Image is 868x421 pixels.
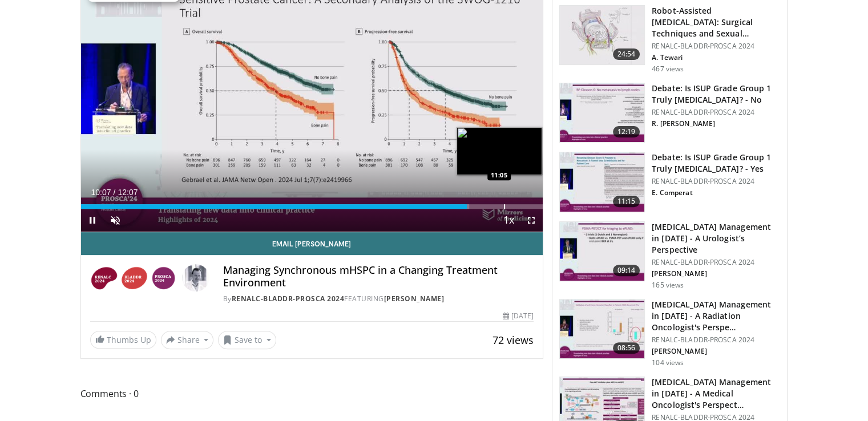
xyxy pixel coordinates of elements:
[91,188,111,197] span: 10:07
[559,83,780,143] a: 12:19 Debate: Is ISUP Grade Group 1 Truly [MEDICAL_DATA]? - No RENALC-BLADDR-PROSCA 2024 R. [PERS...
[104,209,127,232] button: Unmute
[652,152,780,175] h3: Debate: Is ISUP Grade Group 1 Truly [MEDICAL_DATA]? - Yes
[492,333,534,347] span: 72 views
[652,177,780,186] p: RENALC-BLADDR-PROSCA 2024
[652,347,780,356] p: [PERSON_NAME]
[457,127,542,175] img: image.jpeg
[652,335,780,345] p: RENALC-BLADDR-PROSCA 2024
[218,331,276,349] button: Save to
[161,331,214,349] button: Share
[652,258,780,267] p: RENALC-BLADDR-PROSCA 2024
[559,152,780,212] a: 11:15 Debate: Is ISUP Grade Group 1 Truly [MEDICAL_DATA]? - Yes RENALC-BLADDR-PROSCA 2024 E. Comp...
[652,64,684,74] p: 467 views
[114,188,116,197] span: /
[503,311,534,321] div: [DATE]
[559,221,780,290] a: 09:14 [MEDICAL_DATA] Management in [DATE] - A Urologist’s Perspective RENALC-BLADDR-PROSCA 2024 [...
[652,5,780,39] h3: Robot-Assisted [MEDICAL_DATA]: Surgical Techniques and Sexual…
[559,5,780,74] a: 24:54 Robot-Assisted [MEDICAL_DATA]: Surgical Techniques and Sexual… RENALC-BLADDR-PROSCA 2024 A....
[223,294,534,304] div: By FEATURING
[652,221,780,256] h3: [MEDICAL_DATA] Management in [DATE] - A Urologist’s Perspective
[384,294,445,303] a: [PERSON_NAME]
[81,209,104,232] button: Pause
[652,281,684,290] p: 165 views
[232,294,345,303] a: RENALC-BLADDR-PROSCA 2024
[613,196,640,207] span: 11:15
[559,299,780,367] a: 08:56 [MEDICAL_DATA] Management in [DATE] - A Radiation Oncologist's Perspe… RENALC-BLADDR-PROSCA...
[652,188,780,197] p: E. Comperat
[182,264,209,292] img: Avatar
[613,265,640,276] span: 09:14
[81,204,543,209] div: Progress Bar
[560,6,644,65] img: c2c6861b-c9f1-43f5-9a07-b6555efefcee.150x105_q85_crop-smart_upscale.jpg
[652,269,780,278] p: [PERSON_NAME]
[652,53,780,62] p: A. Tewari
[652,42,780,51] p: RENALC-BLADDR-PROSCA 2024
[652,358,684,367] p: 104 views
[497,209,520,232] button: Playback Rate
[652,299,780,333] h3: [MEDICAL_DATA] Management in [DATE] - A Radiation Oncologist's Perspe…
[613,342,640,354] span: 08:56
[90,264,177,292] img: RENALC-BLADDR-PROSCA 2024
[652,108,780,117] p: RENALC-BLADDR-PROSCA 2024
[560,83,644,143] img: 4ce2da21-29fc-4039-99c8-415d5b158b51.150x105_q85_crop-smart_upscale.jpg
[560,299,644,359] img: 49b47fa9-83a1-451c-8807-85b30bd09786.150x105_q85_crop-smart_upscale.jpg
[652,119,780,128] p: R. [PERSON_NAME]
[652,83,780,106] h3: Debate: Is ISUP Grade Group 1 Truly [MEDICAL_DATA]? - No
[520,209,543,232] button: Fullscreen
[80,386,544,401] span: Comments 0
[223,264,534,289] h4: Managing Synchronous mHSPC in a Changing Treatment Environment
[560,152,644,212] img: bf3eb259-e91a-4ae3-9b22-f4a5692e842f.150x105_q85_crop-smart_upscale.jpg
[118,188,138,197] span: 12:07
[81,232,543,255] a: Email [PERSON_NAME]
[90,331,156,349] a: Thumbs Up
[613,126,640,137] span: 12:19
[560,222,644,281] img: 4f634cfc-165f-4b2d-97c0-49d653ccf9ea.150x105_q85_crop-smart_upscale.jpg
[652,377,780,411] h3: [MEDICAL_DATA] Management in [DATE] - A Medical Oncologist's Perspect…
[613,48,640,60] span: 24:54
